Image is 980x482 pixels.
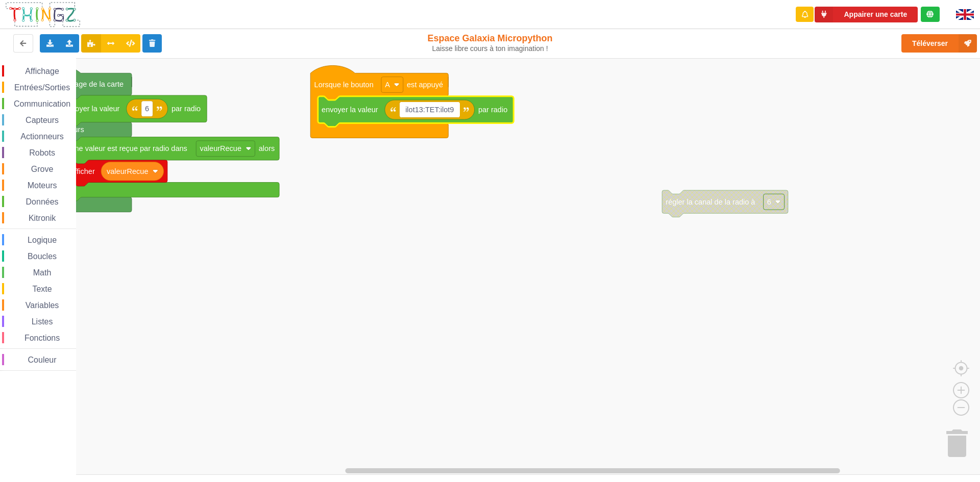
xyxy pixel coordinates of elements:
[13,83,71,92] span: Entrées/Sorties
[12,99,72,108] span: Communication
[32,268,53,277] span: Math
[385,81,390,89] text: A
[314,81,374,89] text: Lorsque le bouton
[767,198,771,206] text: 6
[405,44,576,53] div: Laisse libre cours à ton imagination !
[901,34,977,53] button: Téléverser
[24,197,60,206] span: Données
[171,105,201,113] text: par radio
[40,125,84,134] text: Pour toujours
[70,167,95,175] text: afficher
[921,7,940,22] div: Tu es connecté au serveur de création de Thingz
[30,317,55,326] span: Listes
[407,81,443,89] text: est appuyé
[815,7,918,22] button: Appairer une carte
[30,165,55,173] span: Grove
[107,167,149,175] text: valeurRecue
[19,132,65,141] span: Actionneurs
[26,181,59,190] span: Moteurs
[40,80,124,88] text: Au démarrage de la carte
[27,356,58,364] span: Couleur
[24,301,61,310] span: Variables
[31,285,53,293] span: Texte
[63,144,187,153] text: si une valeur est reçue par radio dans
[956,9,974,20] img: gb.png
[5,1,81,28] img: thingz_logo.png
[478,106,507,114] text: par radio
[23,334,61,342] span: Fonctions
[28,148,57,157] span: Robots
[26,236,58,244] span: Logique
[322,106,378,114] text: envoyer la valeur
[259,144,275,153] text: alors
[666,198,755,206] text: régler la canal de la radio à
[145,105,149,113] text: 6
[24,116,60,124] span: Capteurs
[26,252,58,261] span: Boucles
[200,144,241,153] text: valeurRecue
[23,67,60,75] span: Affichage
[405,33,576,53] div: Espace Galaxia Micropython
[27,214,57,222] span: Kitronik
[63,105,120,113] text: envoyer la valeur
